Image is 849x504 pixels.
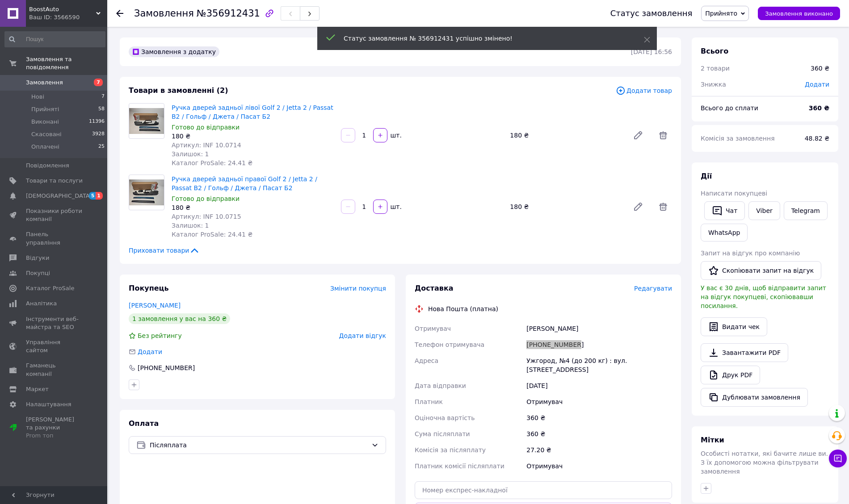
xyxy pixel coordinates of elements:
[415,430,470,437] span: Сума післяплати
[129,419,159,428] span: Оплата
[654,126,672,144] span: Видалити
[134,8,194,19] span: Замовлення
[388,202,403,211] div: шт.
[415,325,451,332] span: Отримувач
[137,363,196,372] div: [PHONE_NUMBER]
[89,118,105,126] span: 11396
[26,254,49,262] span: Відгуки
[704,201,745,220] button: Чат
[116,9,123,18] div: Повернутися назад
[129,246,200,255] span: Приховати товари
[701,284,826,309] span: У вас є 30 днів, щоб відправити запит на відгук покупцеві, скопіювавши посилання.
[172,231,252,238] span: Каталог ProSale: 24.41 ₴
[26,362,83,378] span: Гаманець компанії
[129,179,164,206] img: Ручка дверей задньої правої Golf 2 / Jetta 2 / Passat B2 / Гольф / Джета / Пасат Б2
[415,284,454,292] span: Доставка
[98,105,105,113] span: 58
[26,416,83,440] span: [PERSON_NAME] та рахунки
[415,398,443,405] span: Платник
[634,285,672,292] span: Редагувати
[701,366,760,384] a: Друк PDF
[29,5,96,13] span: BoostAuto
[172,132,334,141] div: 180 ₴
[415,481,672,499] input: Номер експрес-накладної
[330,285,386,292] span: Змінити покупця
[26,385,49,393] span: Маркет
[701,388,808,407] button: Дублювати замовлення
[701,317,767,336] button: Видати чек
[129,284,169,292] span: Покупець
[758,7,840,20] button: Замовлення виконано
[172,213,241,220] span: Артикул: INF 10.0715
[805,81,829,88] span: Додати
[525,394,674,410] div: Отримувач
[197,8,260,19] span: №356912431
[129,86,228,95] span: Товари в замовленні (2)
[98,143,105,151] span: 25
[415,357,438,364] span: Адреса
[525,410,674,426] div: 360 ₴
[26,230,83,246] span: Панель управління
[701,65,730,72] span: 2 товари
[616,86,672,96] span: Додати товар
[31,130,62,138] span: Скасовані
[172,104,333,120] a: Ручка дверей задньої лівої Golf 2 / Jetta 2 / Passat B2 / Гольф / Джета / Пасат Б2
[172,195,240,202] span: Готово до відправки
[26,55,107,71] span: Замовлення та повідомлення
[138,332,182,339] span: Без рейтингу
[172,150,209,158] span: Залишок: 1
[811,64,829,73] div: 360 ₴
[610,9,693,18] div: Статус замовлення
[26,338,83,354] span: Управління сайтом
[765,10,833,17] span: Замовлення виконано
[701,104,758,112] span: Всього до сплати
[701,190,767,197] span: Написати покупцеві
[31,118,59,126] span: Виконані
[96,192,103,200] span: 1
[4,31,105,47] input: Пошук
[701,172,712,180] span: Дії
[92,130,105,138] span: 3928
[94,79,103,86] span: 7
[29,13,107,21] div: Ваш ID: 3566590
[629,126,647,144] a: Редагувати
[701,224,748,242] a: WhatsApp
[129,46,219,57] div: Замовлення з додатку
[701,135,775,142] span: Комісія за замовлення
[26,284,74,292] span: Каталог ProSale
[26,162,69,170] span: Повідомлення
[809,104,829,112] b: 360 ₴
[654,198,672,216] span: Видалити
[31,105,59,113] span: Прийняті
[172,203,334,212] div: 180 ₴
[344,34,622,43] div: Статус замовлення № 356912431 успішно змінено!
[748,201,780,220] a: Viber
[525,337,674,353] div: [PHONE_NUMBER]
[26,269,50,277] span: Покупці
[415,462,504,470] span: Платник комісії післяплати
[525,378,674,394] div: [DATE]
[26,300,57,308] span: Аналітика
[506,200,626,213] div: 180 ₴
[701,47,728,55] span: Всього
[415,341,484,348] span: Телефон отримувача
[415,446,486,454] span: Комісія за післяплату
[26,315,83,331] span: Інструменти веб-майстра та SEO
[26,400,71,408] span: Налаштування
[388,131,403,140] div: шт.
[701,450,828,475] span: Особисті нотатки, які бачите лише ви. З їх допомогою можна фільтрувати замовлення
[701,343,788,362] a: Завантажити PDF
[150,440,368,450] span: Післяплата
[415,382,466,389] span: Дата відправки
[101,93,105,101] span: 7
[701,436,724,444] span: Мітки
[26,79,63,87] span: Замовлення
[172,222,209,229] span: Залишок: 1
[129,313,230,324] div: 1 замовлення у вас на 360 ₴
[426,304,500,313] div: Нова Пошта (платна)
[31,93,44,101] span: Нові
[26,432,83,440] div: Prom топ
[172,124,240,131] span: Готово до відправки
[138,348,162,355] span: Додати
[784,201,828,220] a: Telegram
